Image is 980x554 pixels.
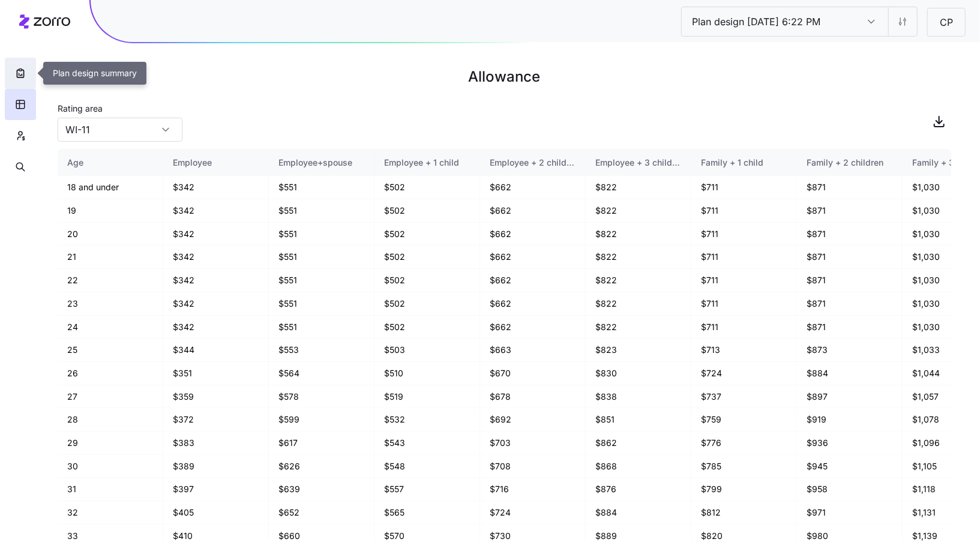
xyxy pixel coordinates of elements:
td: $785 [691,455,797,478]
td: $342 [163,316,269,339]
td: $342 [163,292,269,316]
td: $711 [691,199,797,223]
div: Employee + 1 child [384,156,470,169]
td: 19 [58,199,163,223]
td: $502 [374,245,480,269]
td: $871 [797,269,903,292]
td: $551 [269,199,374,223]
td: $551 [269,176,374,199]
td: 27 [58,385,163,409]
td: $871 [797,245,903,269]
td: $652 [269,501,374,525]
td: $971 [797,501,903,525]
td: $570 [374,525,480,548]
td: $502 [374,223,480,246]
td: $884 [586,501,691,525]
td: $372 [163,408,269,432]
td: $711 [691,316,797,339]
td: $876 [586,478,691,501]
td: $838 [586,385,691,409]
td: $871 [797,199,903,223]
td: $711 [691,245,797,269]
td: $799 [691,478,797,501]
td: $410 [163,525,269,548]
td: $936 [797,432,903,455]
td: $599 [269,408,374,432]
td: $351 [163,362,269,385]
td: $662 [480,292,586,316]
td: $713 [691,339,797,362]
td: 23 [58,292,163,316]
td: $543 [374,432,480,455]
td: $626 [269,455,374,478]
td: $871 [797,223,903,246]
td: $564 [269,362,374,385]
td: $565 [374,501,480,525]
td: 28 [58,408,163,432]
td: $822 [586,223,691,246]
td: $703 [480,432,586,455]
button: Settings [888,7,917,36]
td: $405 [163,501,269,525]
td: $873 [797,339,903,362]
td: $551 [269,292,374,316]
div: Family + 1 child [701,156,787,169]
td: $662 [480,199,586,223]
td: $822 [586,292,691,316]
td: 21 [58,245,163,269]
td: $502 [374,292,480,316]
td: $551 [269,269,374,292]
td: $662 [480,176,586,199]
td: $344 [163,339,269,362]
td: $510 [374,362,480,385]
td: $711 [691,292,797,316]
td: $557 [374,478,480,501]
td: $711 [691,223,797,246]
td: $502 [374,176,480,199]
td: $551 [269,223,374,246]
td: $342 [163,269,269,292]
td: $342 [163,176,269,199]
td: 26 [58,362,163,385]
td: $889 [586,525,691,548]
td: $958 [797,478,903,501]
td: 25 [58,339,163,362]
td: 29 [58,432,163,455]
td: $519 [374,385,480,409]
td: $830 [586,362,691,385]
td: $578 [269,385,374,409]
td: 22 [58,269,163,292]
td: $724 [480,501,586,525]
td: $617 [269,432,374,455]
td: $342 [163,245,269,269]
div: Employee + 2 children [490,156,576,169]
td: $551 [269,245,374,269]
label: Rating area [58,102,103,115]
td: $919 [797,408,903,432]
td: $342 [163,199,269,223]
td: 30 [58,455,163,478]
td: $502 [374,269,480,292]
td: 20 [58,223,163,246]
td: $730 [480,525,586,548]
td: $776 [691,432,797,455]
td: 33 [58,525,163,548]
td: $868 [586,455,691,478]
td: $945 [797,455,903,478]
td: $871 [797,176,903,199]
td: $502 [374,199,480,223]
td: $662 [480,245,586,269]
td: $342 [163,223,269,246]
td: $708 [480,455,586,478]
td: $823 [586,339,691,362]
td: $871 [797,292,903,316]
td: $670 [480,362,586,385]
td: 24 [58,316,163,339]
td: $724 [691,362,797,385]
div: Family + 2 children [807,156,892,169]
td: $716 [480,478,586,501]
div: Employee [173,156,259,169]
td: $822 [586,245,691,269]
div: Employee + 3 children [595,156,681,169]
td: $851 [586,408,691,432]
